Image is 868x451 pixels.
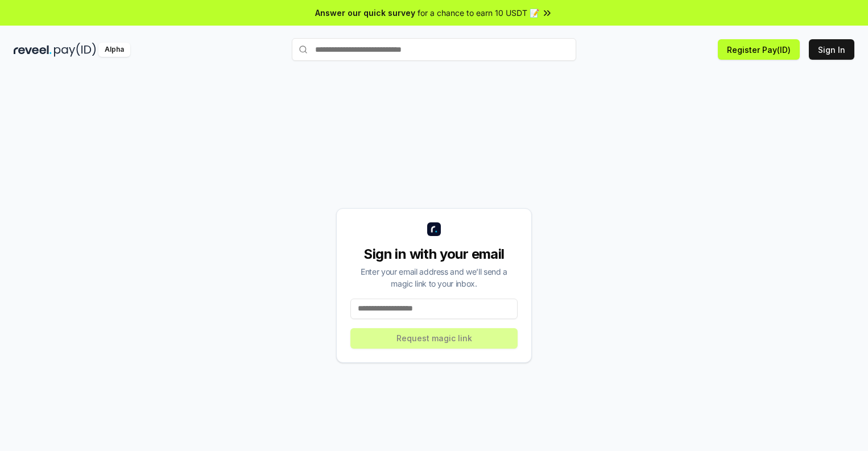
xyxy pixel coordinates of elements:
button: Register Pay(ID) [718,39,800,60]
div: Alpha [98,43,130,57]
img: pay_id [54,43,96,57]
img: logo_small [427,222,441,236]
span: for a chance to earn 10 USDT 📝 [418,7,539,19]
div: Sign in with your email [350,245,518,263]
img: reveel_dark [14,43,52,57]
button: Sign In [809,39,854,60]
span: Answer our quick survey [315,7,415,19]
div: Enter your email address and we’ll send a magic link to your inbox. [350,266,518,289]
